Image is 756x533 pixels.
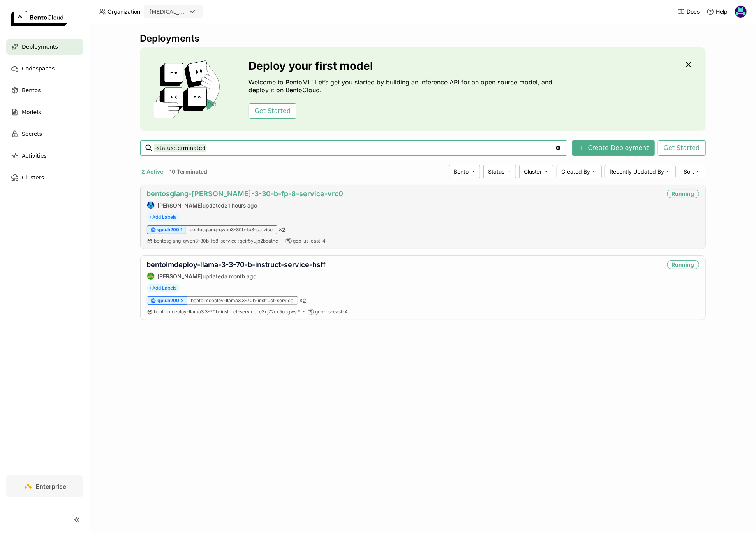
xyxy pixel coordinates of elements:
a: bentosglang-[PERSON_NAME]-3-30-b-fp-8-service-vrc0 [147,190,344,198]
a: bentosglang-qwen3-30b-fp8-service:qeir5yujp2bdatnc [154,238,278,244]
a: Secrets [6,126,83,142]
div: [MEDICAL_DATA] [150,8,186,16]
div: updated [147,272,326,280]
span: gpu.h200.1 [158,227,183,233]
div: Bento [449,165,480,178]
a: Docs [677,8,700,16]
div: Cluster [519,165,553,178]
span: × 2 [300,297,307,304]
button: Get Started [658,140,706,156]
span: × 2 [279,226,286,233]
span: gcp-us-east-4 [293,238,326,244]
span: Created By [562,168,590,175]
a: Clusters [6,170,83,185]
span: Status [488,168,505,175]
svg: Clear value [555,145,561,151]
span: Deployments [22,42,58,51]
button: Create Deployment [572,140,655,156]
span: Organization [107,8,140,15]
span: +Add Labels [147,213,180,222]
span: gcp-us-east-4 [315,309,348,315]
div: Created By [557,165,602,178]
span: Clusters [22,173,44,182]
strong: [PERSON_NAME] [158,273,203,280]
a: Enterprise [6,475,83,497]
span: a month ago [225,273,257,280]
input: Search [154,142,555,154]
a: bentolmdeploy-llama-3-3-70-b-instruct-service-hsff [147,260,326,269]
button: 2 Active [140,167,165,177]
span: Codespaces [22,64,55,73]
a: Models [6,104,83,120]
span: 21 hours ago [225,202,257,209]
a: Bentos [6,83,83,98]
span: +Add Labels [147,284,180,292]
span: Bentos [22,86,41,95]
span: bentolmdeploy-llama3.3-70b-instruct-service e3xj72cx5oegwsi9 [154,309,301,315]
span: Enterprise [36,482,67,490]
div: bentolmdeploy-llama3.3-70b-instruct-service [187,296,298,305]
span: bentosglang-qwen3-30b-fp8-service qeir5yujp2bdatnc [154,238,278,244]
span: Cluster [524,168,542,175]
h3: Deploy your first model [249,60,557,72]
span: Sort [684,168,694,175]
span: Activities [22,151,47,160]
img: logo [11,11,67,26]
span: : [238,238,239,244]
span: Bento [454,168,469,175]
div: Running [667,190,699,198]
div: Status [483,165,516,178]
a: Activities [6,148,83,164]
div: Deployments [140,33,706,44]
a: Deployments [6,39,83,55]
span: Models [22,107,41,117]
div: Recently Updated By [605,165,676,178]
button: Get Started [249,103,297,119]
img: David Zhu [735,6,747,18]
p: Welcome to BentoML! Let’s get you started by building an Inference API for an open source model, ... [249,78,557,94]
a: bentolmdeploy-llama3.3-70b-instruct-service:e3xj72cx5oegwsi9 [154,309,301,315]
div: Help [707,8,728,16]
img: Steve Guo [147,273,154,280]
button: 10 Terminated [168,167,209,177]
div: updated [147,201,344,209]
span: Secrets [22,129,42,139]
span: Docs [687,8,700,15]
div: bentosglang-qwen3-30b-fp8-service [186,225,277,234]
span: gpu.h200.2 [158,297,184,304]
div: Running [667,260,699,269]
span: Recently Updated By [610,168,664,175]
div: Sort [679,165,706,178]
span: Help [716,8,728,15]
span: : [257,309,259,315]
strong: [PERSON_NAME] [158,202,203,209]
img: cover onboarding [146,60,230,118]
a: Codespaces [6,61,83,76]
img: Yi Guo [147,202,154,209]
